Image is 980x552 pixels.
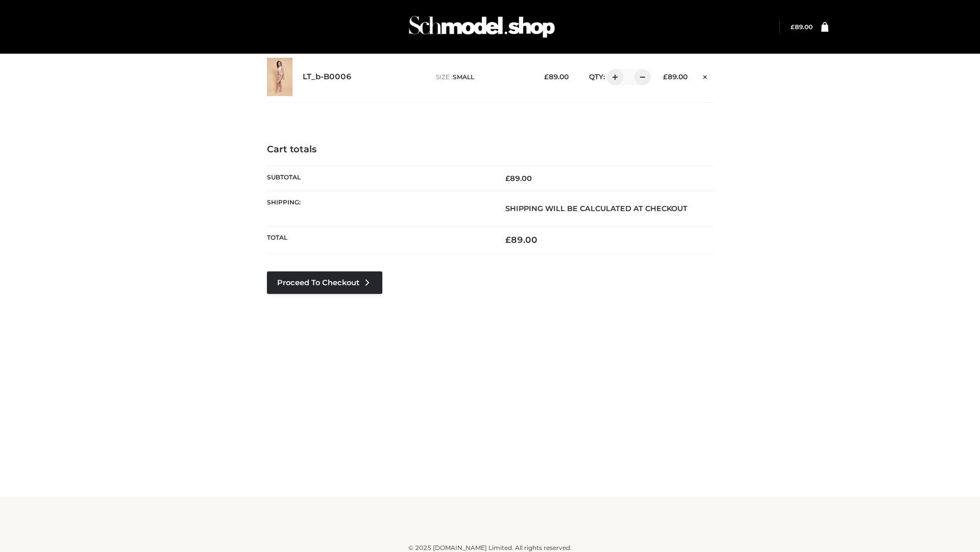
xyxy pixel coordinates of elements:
[544,73,569,81] bdi: 89.00
[303,72,352,82] a: LT_b-B0006
[505,174,532,183] bdi: 89.00
[267,226,490,254] th: Total
[544,73,549,81] span: £
[791,23,813,31] a: £89.00
[267,191,490,226] th: Shipping:
[791,23,795,31] span: £
[505,174,510,183] span: £
[436,73,528,82] p: size :
[405,7,558,47] img: Schmodel Admin 964
[505,204,688,213] strong: Shipping will be calculated at checkout
[663,73,688,81] bdi: 89.00
[505,235,537,245] bdi: 89.00
[267,166,490,191] th: Subtotal
[453,73,474,81] span: SMALL
[698,69,713,82] a: Remove this item
[267,271,382,294] a: Proceed to Checkout
[267,58,292,96] img: LT_b-B0006 - SMALL
[579,69,647,85] div: QTY:
[267,144,713,155] h4: Cart totals
[663,73,668,81] span: £
[791,23,813,31] bdi: 89.00
[505,235,511,245] span: £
